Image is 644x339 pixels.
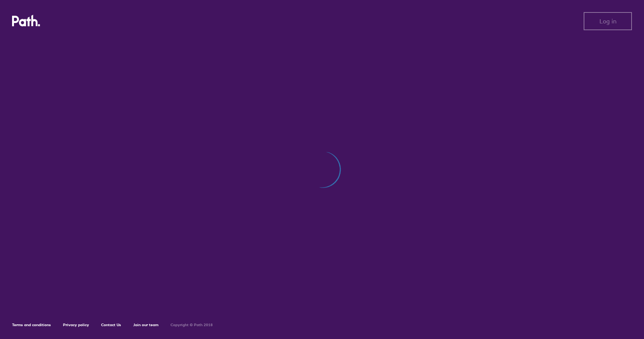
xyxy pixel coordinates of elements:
[101,322,121,327] a: Contact Us
[12,322,51,327] a: Terms and conditions
[599,18,616,25] span: Log in
[584,12,632,30] button: Log in
[133,322,158,327] a: Join our team
[63,322,89,327] a: Privacy policy
[171,323,213,327] h6: Copyright © Path 2018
